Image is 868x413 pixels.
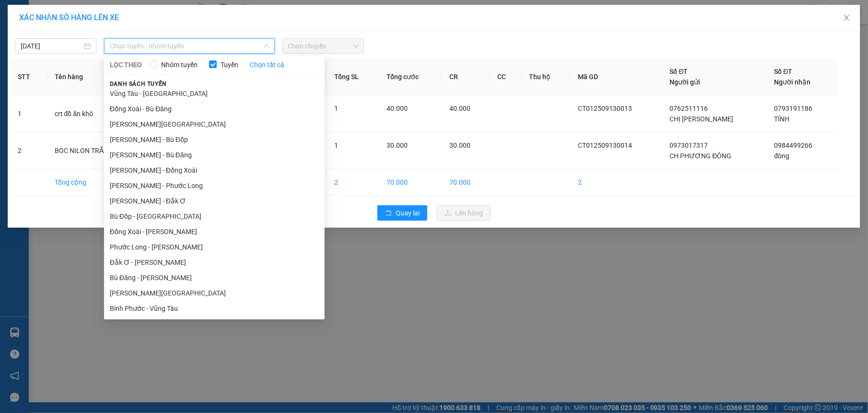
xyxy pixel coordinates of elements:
li: Đắk Ơ - [PERSON_NAME] [104,255,325,270]
button: Close [833,5,860,32]
span: CT012509130013 [578,105,632,112]
span: 0762511116 [670,105,708,112]
span: Người nhận [774,78,811,86]
td: 2 [327,169,379,196]
li: [PERSON_NAME][GEOGRAPHIC_DATA] [104,285,325,301]
li: [PERSON_NAME] - Phước Long [104,178,325,193]
span: 30.000 [449,142,470,149]
li: [PERSON_NAME] - Đắk Ơ [104,193,325,209]
span: LỌC THEO [110,59,142,70]
th: CR [442,59,490,95]
span: CHỊ [PERSON_NAME] [670,115,734,123]
span: rollback [385,210,392,217]
li: Bình Phước - Vũng Tàu [104,301,325,316]
span: Nhóm tuyến [157,59,201,70]
span: TÍNH [774,115,790,123]
span: Người gửi [670,78,701,86]
span: 40.000 [449,105,470,112]
span: 0793191186 [774,105,813,112]
td: 2 [10,132,47,169]
li: Đồng Xoài - [PERSON_NAME] [104,224,325,239]
li: [PERSON_NAME] - Bù Đăng [104,147,325,163]
input: 13/09/2025 [21,41,82,51]
span: CT012509130014 [578,142,632,149]
li: Bù Đốp - [GEOGRAPHIC_DATA] [104,209,325,224]
span: 0984499266 [774,142,813,149]
li: [PERSON_NAME] - Đồng Xoài [104,163,325,178]
span: Số ĐT [670,68,688,75]
span: Quay lại [396,208,420,218]
span: Chọn tuyến - nhóm tuyến [110,39,269,53]
th: Mã GD [570,59,662,95]
span: Số ĐT [774,68,793,75]
td: 70.000 [442,169,490,196]
button: uploadLên hàng [437,205,491,221]
span: 0973017317 [670,142,708,149]
span: Danh sách tuyến [104,80,173,88]
th: Thu hộ [522,59,571,95]
li: [PERSON_NAME] - Bù Đốp [104,132,325,147]
span: Tuyến [217,59,242,70]
span: XÁC NHẬN SỐ HÀNG LÊN XE [19,13,119,22]
button: rollbackQuay lại [377,205,427,221]
span: Chọn chuyến [288,39,358,53]
li: [PERSON_NAME][GEOGRAPHIC_DATA] [104,117,325,132]
td: 2 [570,169,662,196]
span: CH PHƯƠNG ĐÔNG [670,152,732,160]
th: Tên hàng [47,59,145,95]
th: Tổng SL [327,59,379,95]
li: Bù Đăng - [PERSON_NAME] [104,270,325,285]
th: Tổng cước [379,59,442,95]
span: 1 [334,142,338,149]
td: Tổng cộng [47,169,145,196]
span: 1 [334,105,338,112]
span: close [843,14,851,22]
li: Vũng Tàu - [GEOGRAPHIC_DATA] [104,86,325,101]
td: BOC NILON TRẮNG [47,132,145,169]
span: đông [774,152,790,160]
li: Đồng Xoài - Bù Đăng [104,101,325,117]
td: crt đồ ăn khô [47,95,145,132]
a: Chọn tất cả [250,59,284,70]
td: 70.000 [379,169,442,196]
li: Phước Long - [PERSON_NAME] [104,239,325,255]
span: 30.000 [387,142,408,149]
th: CC [490,59,522,95]
td: 1 [10,95,47,132]
span: down [264,43,270,49]
th: STT [10,59,47,95]
span: 40.000 [387,105,408,112]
